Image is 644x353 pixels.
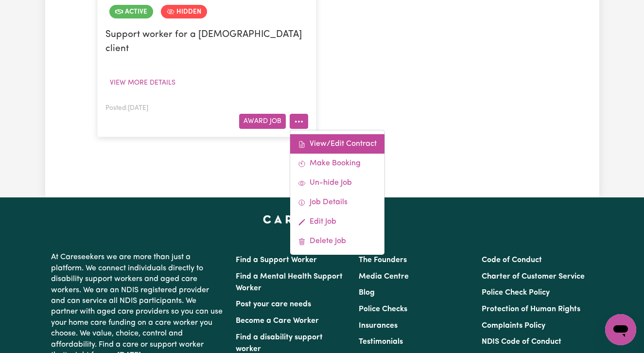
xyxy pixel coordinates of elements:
iframe: Button to launch messaging window [605,314,636,345]
a: Make Booking [290,154,384,173]
a: View/Edit Contract [290,134,384,154]
a: Charter of Customer Service [482,273,585,281]
span: Job is active [109,5,153,18]
a: Edit Job [290,212,384,231]
a: Find a Support Worker [236,256,317,264]
a: Delete Job [290,231,384,251]
a: Find a disability support worker [236,334,323,353]
a: Complaints Policy [482,322,545,330]
button: More options [290,114,308,129]
a: Code of Conduct [482,256,542,264]
a: Police Check Policy [482,289,550,297]
a: Insurances [359,322,398,330]
a: Find a Mental Health Support Worker [236,273,343,292]
a: Become a Care Worker [236,317,319,325]
span: Posted: [DATE] [105,105,148,111]
a: Police Checks [359,305,407,313]
a: Un-hide Job [290,173,384,193]
a: Job Details [290,193,384,212]
a: Testimonials [359,338,403,346]
a: NDIS Code of Conduct [482,338,561,346]
a: Blog [359,289,375,297]
p: Support worker for a [DEMOGRAPHIC_DATA] client [105,28,308,56]
button: View more details [105,75,180,90]
a: Post your care needs [236,300,311,308]
span: Job is hidden [161,5,207,18]
a: The Founders [359,256,407,264]
button: Award Job [239,114,286,129]
a: Careseekers home page [263,215,381,223]
a: Protection of Human Rights [482,305,580,313]
a: Media Centre [359,273,409,281]
div: More options [290,130,385,255]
